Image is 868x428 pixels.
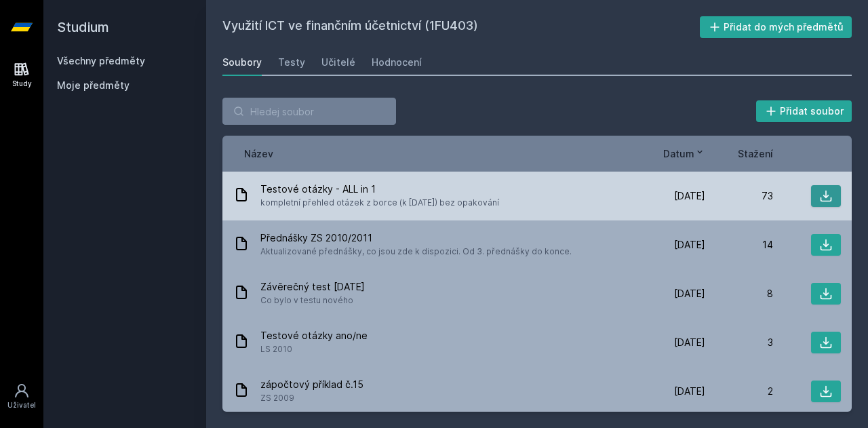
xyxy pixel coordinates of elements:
[674,238,705,252] span: [DATE]
[321,49,355,76] a: Učitelé
[222,56,262,69] div: Soubory
[222,49,262,76] a: Soubory
[663,147,705,161] button: Datum
[674,336,705,349] span: [DATE]
[738,147,773,161] button: Stažení
[244,147,273,161] button: Název
[57,79,130,92] span: Moje předměty
[222,98,396,125] input: Hledej soubor
[260,329,368,343] span: Testové otázky ano/ne
[7,400,36,410] div: Uživatel
[705,336,773,349] div: 3
[674,189,705,203] span: [DATE]
[278,56,305,69] div: Testy
[260,391,363,405] span: ZS 2009
[260,280,365,294] span: Závěrečný test [DATE]
[663,147,694,161] span: Datum
[260,245,572,258] span: Aktualizované přednášky, co jsou zde k dispozici. Od 3. přednášky do konce.
[705,287,773,300] div: 8
[3,376,41,417] a: Uživatel
[705,385,773,398] div: 2
[260,182,499,196] span: Testové otázky - ALL in 1
[705,238,773,252] div: 14
[372,56,422,69] div: Hodnocení
[260,294,365,307] span: Co bylo v testu nového
[674,385,705,398] span: [DATE]
[260,231,572,245] span: Přednášky ZS 2010/2011
[372,49,422,76] a: Hodnocení
[260,378,363,391] span: zápočtový příklad č.15
[700,16,852,38] button: Přidat do mých předmětů
[57,55,145,66] a: Všechny předměty
[3,54,41,96] a: Study
[321,56,355,69] div: Učitelé
[222,16,700,38] h2: Využití ICT ve finančním účetnictví (1FU403)
[674,287,705,300] span: [DATE]
[756,100,852,122] button: Přidat soubor
[705,189,773,203] div: 73
[12,79,32,89] div: Study
[260,343,368,356] span: LS 2010
[278,49,305,76] a: Testy
[260,196,499,210] span: kompletní přehled otázek z borce (k [DATE]) bez opakování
